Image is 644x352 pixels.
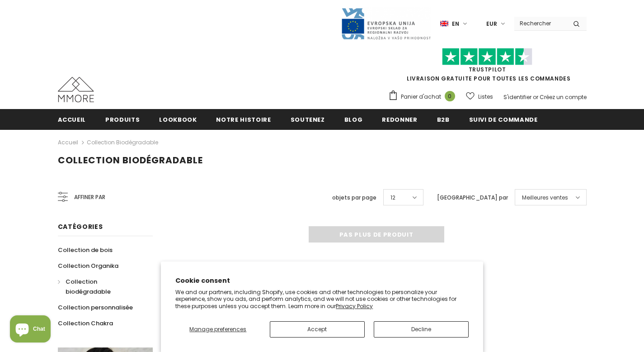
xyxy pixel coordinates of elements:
[87,138,158,146] a: Collection biodégradable
[469,109,538,129] a: Suivi de commande
[390,193,395,202] span: 12
[445,91,455,101] span: 0
[344,115,363,124] span: Blog
[514,17,566,30] input: Search Site
[216,115,271,124] span: Notre histoire
[58,246,113,254] span: Collection de bois
[7,315,53,345] inbox-online-store-chat: Shopify online store chat
[469,66,506,73] a: TrustPilot
[74,192,105,202] span: Affiner par
[105,115,140,124] span: Produits
[540,93,587,101] a: Créez un compte
[388,90,460,104] a: Panier d'achat 0
[58,109,86,129] a: Accueil
[58,274,143,300] a: Collection biodégradable
[159,109,197,129] a: Lookbook
[442,48,532,66] img: Faites confiance aux étoiles pilotes
[58,300,133,315] a: Collection personnalisée
[159,115,197,124] span: Lookbook
[344,109,363,129] a: Blog
[175,321,260,338] button: Manage preferences
[58,258,118,274] a: Collection Organika
[58,77,94,102] img: Cas MMORE
[216,109,271,129] a: Notre histoire
[291,115,325,124] span: soutenez
[341,19,431,27] a: Javni Razpis
[374,321,469,338] button: Decline
[341,7,431,40] img: Javni Razpis
[486,19,497,29] span: EUR
[66,277,111,296] span: Collection biodégradable
[58,222,103,231] span: Catégories
[175,289,469,310] p: We and our partners, including Shopify, use cookies and other technologies to personalize your ex...
[478,92,493,101] span: Listes
[533,93,538,101] span: or
[437,115,450,124] span: B2B
[105,109,140,129] a: Produits
[58,319,113,328] span: Collection Chakra
[452,19,459,29] span: en
[401,92,441,101] span: Panier d'achat
[469,115,538,124] span: Suivi de commande
[189,325,246,333] span: Manage preferences
[437,193,508,202] label: [GEOGRAPHIC_DATA] par
[466,89,493,105] a: Listes
[58,315,113,331] a: Collection Chakra
[58,303,133,312] span: Collection personnalisée
[270,321,365,338] button: Accept
[336,302,373,310] a: Privacy Policy
[58,137,78,148] a: Accueil
[440,20,448,28] img: i-lang-1.png
[382,115,417,124] span: Redonner
[388,52,587,82] span: LIVRAISON GRATUITE POUR TOUTES LES COMMANDES
[58,262,118,270] span: Collection Organika
[382,109,417,129] a: Redonner
[175,276,469,285] h2: Cookie consent
[58,154,203,166] span: Collection biodégradable
[503,93,531,101] a: S'identifier
[522,193,568,202] span: Meilleures ventes
[291,109,325,129] a: soutenez
[58,242,113,258] a: Collection de bois
[437,109,450,129] a: B2B
[58,115,86,124] span: Accueil
[332,193,376,202] label: objets par page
